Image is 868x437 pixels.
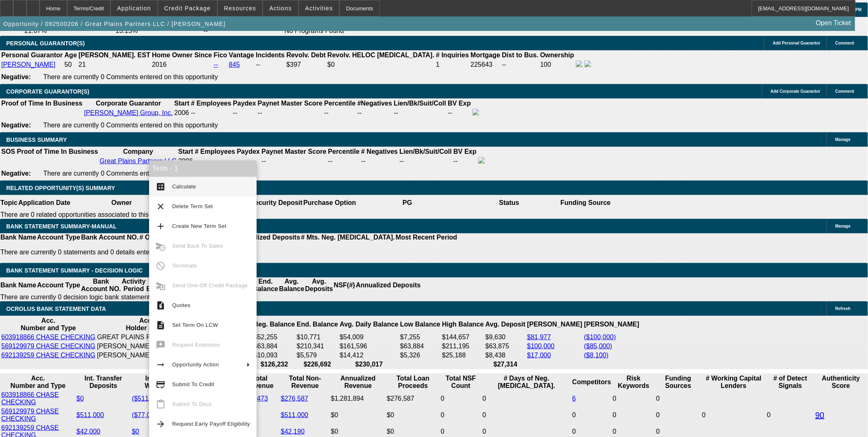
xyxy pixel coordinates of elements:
span: Comment [835,89,854,94]
td: $397 [286,60,326,69]
th: [PERSON_NAME] [527,317,583,332]
a: $17,000 [527,352,551,359]
th: Risk Keywords [613,374,655,390]
span: Create New Term Set [172,223,227,229]
td: 1 [435,60,469,69]
th: Security Deposit [250,195,303,211]
span: BUSINESS SUMMARY [6,136,67,143]
span: -- [195,157,199,164]
a: ($8,100) [584,352,609,359]
span: Request Early Payoff Eligibility [172,421,250,427]
td: -- [191,108,232,117]
th: Proof of Time In Business [16,148,98,156]
a: 692139259 CHASE CHECKING [1,352,96,359]
b: Corporate Guarantor [96,100,161,107]
a: 603918866 CHASE CHECKING [1,391,59,406]
a: $42,000 [77,428,101,435]
td: $0 [386,407,440,423]
a: $81,977 [527,334,551,341]
td: 0 [656,407,701,423]
b: Negative: [1,170,31,177]
a: [PERSON_NAME] [1,61,56,68]
td: -- [236,157,260,166]
b: Incidents [256,52,285,59]
td: 0 [440,407,481,423]
th: Int. Transfer Deposits [76,374,131,390]
td: $52,255 [253,333,295,341]
th: Funding Sources [656,374,701,390]
mat-icon: description [156,320,166,330]
a: Great Plains Partners LLC [100,157,177,164]
th: Annualized Deposits [356,277,421,293]
div: Term - 1 [149,160,257,177]
th: $230,017 [339,360,399,369]
td: 100 [540,60,575,69]
th: Int. Transfer Withdrawals [131,374,197,390]
td: 0 [440,391,481,406]
a: $0 [77,395,84,402]
button: Actions [263,0,298,16]
td: 0 [613,391,655,406]
th: Avg. Daily Balance [339,317,399,332]
th: Proof of Time In Business [1,99,83,108]
span: 0 [702,411,706,418]
b: Lien/Bk/Suit/Coll [394,100,446,107]
b: Home Owner Since [152,52,212,59]
td: $63,875 [485,342,526,350]
td: $9,630 [485,333,526,341]
span: Submit To Credit [172,381,214,388]
span: Quotes [172,302,190,308]
div: -- [262,157,326,165]
td: -- [453,157,477,166]
mat-icon: add [156,221,166,231]
mat-icon: arrow_forward [156,419,166,429]
th: Most Recent Period [395,233,458,242]
th: Application Date [18,195,70,211]
th: End. Balance [296,317,338,332]
td: -- [233,108,257,117]
span: Add Personal Guarantor [773,41,821,45]
td: $276,587 [386,391,440,406]
span: Credit Package [164,5,211,12]
b: Percentile [324,100,356,107]
b: Age [64,52,77,59]
td: [PERSON_NAME] GROUP, INC. [97,342,196,350]
span: Activities [305,5,333,12]
td: -- [393,108,447,117]
th: Bank Account NO. [81,233,139,242]
th: Sum of the Total NSF Count and Total Overdraft Fee Count from Ocrolus [440,374,481,390]
td: $10,771 [296,333,338,341]
th: # Mts. Neg. [MEDICAL_DATA]. [301,233,395,242]
td: $5,579 [296,351,338,359]
th: Status [459,195,560,211]
span: RELATED OPPORTUNITY(S) SUMMARY [6,185,115,191]
td: -- [399,157,452,166]
th: Avg. Balance [278,277,304,293]
b: Lien/Bk/Suit/Coll [400,148,452,155]
td: 2006 [178,157,194,166]
td: $0 [327,60,435,69]
a: $511,000 [77,411,104,418]
span: PERSONAL GUARANTOR(S) [6,40,85,47]
p: There are currently 0 statements and 0 details entered on this opportunity [0,249,457,256]
td: 0 [656,391,701,406]
b: Paydex [233,100,256,107]
td: -- [502,60,539,69]
td: [PERSON_NAME] GROUP, INC. [97,351,196,359]
th: $27,314 [485,360,526,369]
td: $14,412 [339,351,399,359]
a: 569129979 CHASE CHECKING [1,408,59,422]
img: linkedin-icon.png [585,61,591,67]
th: Acc. Number and Type [1,374,75,390]
span: Manage [835,137,851,142]
mat-icon: arrow_right_alt [156,360,166,370]
a: [PERSON_NAME] Group, Inc. [84,109,173,116]
div: -- [328,157,359,165]
a: $276,587 [281,395,309,402]
td: 0 [572,407,611,423]
td: $144,657 [442,333,484,341]
b: Revolv. HELOC [MEDICAL_DATA]. [328,52,435,59]
td: $54,009 [339,333,399,341]
th: Avg. Deposit [485,317,526,332]
th: $226,692 [296,360,338,369]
